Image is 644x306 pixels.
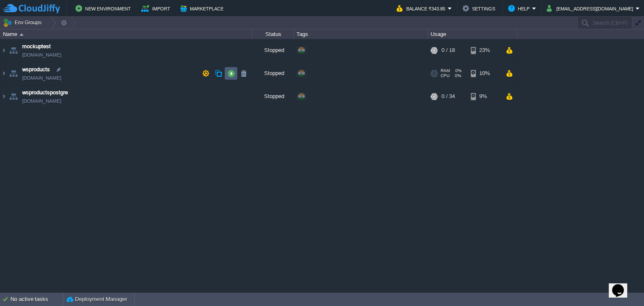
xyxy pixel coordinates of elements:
[0,39,7,62] img: AMDAwAAAACH5BAEAAAAALAAAAAABAAEAAAICRAEAOw==
[453,73,461,78] span: 0%
[441,73,449,78] span: CPU
[453,68,462,73] span: 0%
[547,3,636,13] button: [EMAIL_ADDRESS][DOMAIN_NAME]
[441,68,450,73] span: RAM
[180,3,226,13] button: Marketplace
[8,62,19,85] img: AMDAwAAAACH5BAEAAAAALAAAAAABAAEAAAICRAEAOw==
[252,85,294,108] div: Stopped
[441,85,455,108] div: 0 / 34
[1,29,252,39] div: Name
[471,62,498,85] div: 10%
[10,293,63,306] div: No active tasks
[252,62,294,85] div: Stopped
[8,39,19,62] img: AMDAwAAAACH5BAEAAAAALAAAAAABAAEAAAICRAEAOw==
[252,29,293,39] div: Status
[471,39,498,62] div: 23%
[22,74,61,82] a: [DOMAIN_NAME]
[3,17,44,29] button: Env Groups
[141,3,173,13] button: Import
[397,3,448,13] button: Balance ₹343.85
[22,65,50,74] a: wsproducts
[3,3,60,14] img: CloudJiffy
[22,88,68,97] a: wsproductspostgre
[471,85,498,108] div: 9%
[441,39,455,62] div: 0 / 18
[22,42,51,51] a: mockuptest
[609,272,636,298] iframe: chat widget
[22,97,61,105] a: [DOMAIN_NAME]
[8,85,19,108] img: AMDAwAAAACH5BAEAAAAALAAAAAABAAEAAAICRAEAOw==
[462,3,498,13] button: Settings
[20,34,23,36] img: AMDAwAAAACH5BAEAAAAALAAAAAABAAEAAAICRAEAOw==
[508,3,532,13] button: Help
[294,29,428,39] div: Tags
[75,3,133,13] button: New Environment
[67,295,127,303] button: Deployment Manager
[0,62,7,85] img: AMDAwAAAACH5BAEAAAAALAAAAAABAAEAAAICRAEAOw==
[0,85,7,108] img: AMDAwAAAACH5BAEAAAAALAAAAAABAAEAAAICRAEAOw==
[252,39,294,62] div: Stopped
[428,29,517,39] div: Usage
[22,51,61,59] a: [DOMAIN_NAME]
